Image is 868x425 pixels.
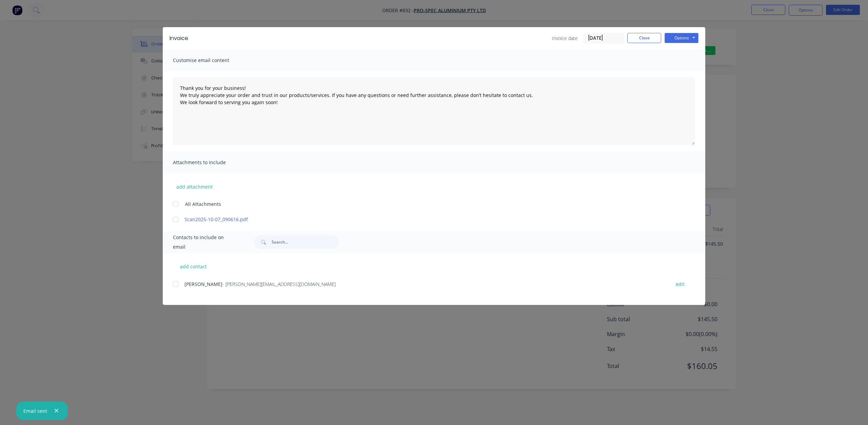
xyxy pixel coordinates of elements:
button: add contact [173,261,214,271]
input: Search... [272,235,339,249]
span: Contacts to include on email [173,233,237,252]
span: Customise email content [173,56,248,65]
span: Invoice date [552,35,578,42]
span: - [PERSON_NAME][EMAIL_ADDRESS][DOMAIN_NAME] [222,281,336,287]
div: Invoice [170,34,188,42]
button: Options [665,33,698,43]
span: Attachments to include [173,158,248,167]
textarea: Thank you for your business! We truly appreciate your order and trust in our products/services. I... [173,77,695,145]
div: Email sent [23,407,47,414]
a: Scan2025-10-07_090616.pdf [184,216,664,223]
button: Close [627,33,661,43]
span: All Attachments [185,200,221,208]
span: [PERSON_NAME] [184,281,222,287]
button: add attachment [173,181,216,192]
button: edit [672,279,689,289]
